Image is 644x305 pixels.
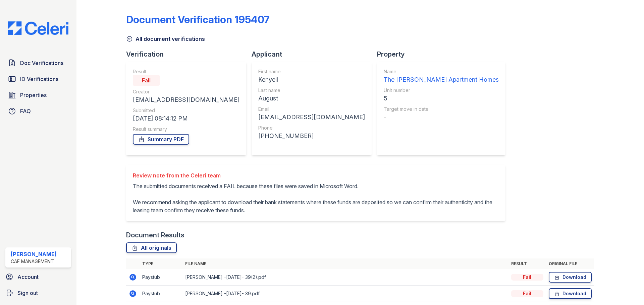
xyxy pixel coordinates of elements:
[133,126,239,133] div: Result summary
[133,95,239,104] div: [EMAIL_ADDRESS][DOMAIN_NAME]
[258,75,365,84] div: Kenyell
[140,286,182,302] td: Paystub
[5,56,71,70] a: Doc Verifications
[258,87,365,94] div: Last name
[133,88,239,95] div: Creator
[11,250,57,258] div: [PERSON_NAME]
[384,94,499,103] div: 5
[133,107,239,114] div: Submitted
[133,68,239,75] div: Result
[17,289,38,297] span: Sign out
[546,258,594,269] th: Original file
[182,286,508,302] td: [PERSON_NAME] -[DATE]- 39.pdf
[511,290,543,297] div: Fail
[3,286,74,300] a: Sign out
[3,21,74,35] img: CE_Logo_Blue-a8612792a0a2168367f1c8372b55b34899dd931a85d93a1a3d3e32e68fde9ad4.png
[133,134,189,145] a: Summary PDF
[182,269,508,286] td: [PERSON_NAME] -[DATE]- 39(2).pdf
[5,88,71,102] a: Properties
[258,131,365,141] div: [PHONE_NUMBER]
[384,75,499,84] div: The [PERSON_NAME] Apartment Homes
[258,125,365,131] div: Phone
[20,91,47,99] span: Properties
[133,171,499,179] div: Review note from the Celeri team
[126,242,177,253] a: All originals
[258,106,365,112] div: Email
[126,35,205,43] a: All document verifications
[252,50,377,59] div: Applicant
[384,87,499,94] div: Unit number
[20,107,31,115] span: FAQ
[126,230,184,240] div: Document Results
[384,68,499,75] div: Name
[5,104,71,118] a: FAQ
[133,114,239,123] div: [DATE] 08:14:12 PM
[511,274,543,281] div: Fail
[133,75,160,86] div: Fail
[20,59,63,67] span: Doc Verifications
[5,72,71,86] a: ID Verifications
[258,68,365,75] div: First name
[11,258,57,265] div: CAF Management
[140,269,182,286] td: Paystub
[126,13,270,25] div: Document Verification 195407
[20,75,58,83] span: ID Verifications
[17,273,39,281] span: Account
[126,50,252,59] div: Verification
[384,68,499,84] a: Name The [PERSON_NAME] Apartment Homes
[549,288,592,299] a: Download
[133,182,499,214] p: The submitted documents received a FAIL because these files were saved in Microsoft Word. We reco...
[182,258,508,269] th: File name
[258,112,365,122] div: [EMAIL_ADDRESS][DOMAIN_NAME]
[508,258,546,269] th: Result
[258,94,365,103] div: August
[377,50,511,59] div: Property
[549,272,592,283] a: Download
[3,270,74,284] a: Account
[384,106,499,112] div: Target move in date
[384,112,499,122] div: -
[140,258,182,269] th: Type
